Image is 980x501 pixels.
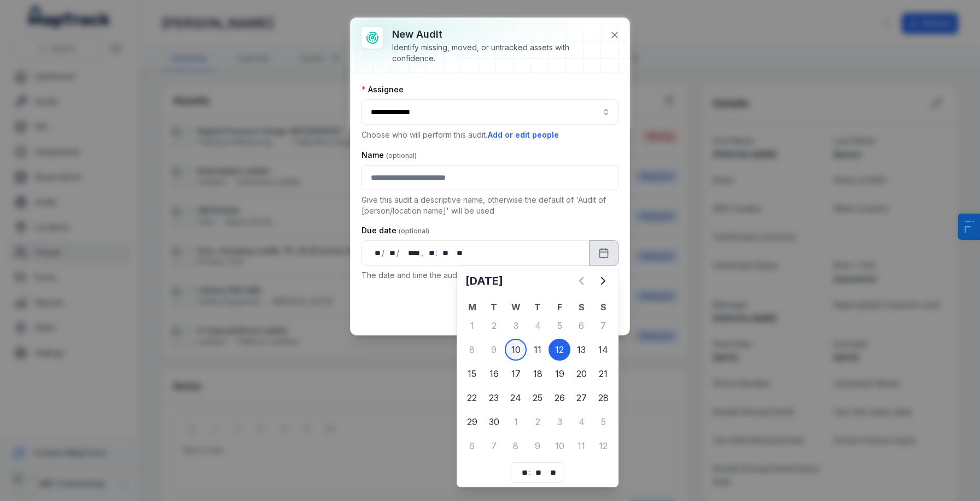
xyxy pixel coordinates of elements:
div: 2 [483,315,505,337]
th: M [461,300,483,314]
div: 13 [570,339,592,361]
div: Monday 1 September 2025 [461,315,483,337]
div: Wednesday 17 September 2025 [505,363,527,385]
div: Tuesday 9 September 2025 [483,339,505,361]
div: Tuesday 7 October 2025 [483,435,505,457]
div: 1 [505,411,527,433]
div: 3 [505,315,527,337]
p: Choose who will perform this audit. [361,129,619,141]
div: Wednesday 8 October 2025 [505,435,527,457]
div: Calendar [461,270,614,483]
div: 12 [549,339,570,361]
div: 10 [505,339,527,361]
div: minute, [439,247,450,258]
div: Saturday 20 September 2025 [570,363,592,385]
p: Give this audit a descriptive name, otherwise the default of 'Audit of [person/location name]' wi... [361,194,619,216]
div: 4 [570,411,592,433]
div: Identify missing, moved, or untracked assets with confidence. [392,42,601,64]
div: Thursday 11 September 2025 [527,339,549,361]
div: 11 [570,435,592,457]
div: Thursday 9 October 2025 [527,435,549,457]
div: Friday 3 October 2025 [549,411,570,433]
div: Wednesday 1 October 2025 [505,411,527,433]
div: Saturday 6 September 2025 [570,315,592,337]
div: Saturday 27 September 2025 [570,387,592,409]
div: : [529,467,532,478]
div: 21 [592,363,614,385]
div: Friday 5 September 2025 [549,315,570,337]
div: September 2025 [461,270,614,458]
th: W [505,300,527,314]
button: Calendar [589,240,619,266]
div: Tuesday 23 September 2025 [483,387,505,409]
div: 20 [570,363,592,385]
div: Today, Wednesday 10 September 2025, First available date [505,339,527,361]
div: Thursday 25 September 2025 [527,387,549,409]
div: am/pm, [545,467,557,478]
div: Thursday 2 October 2025 [527,411,549,433]
div: Thursday 18 September 2025 [527,363,549,385]
div: Friday 26 September 2025 [549,387,570,409]
div: / [396,247,400,258]
h2: [DATE] [465,273,570,288]
div: 5 [592,411,614,433]
th: F [549,300,570,314]
div: Sunday 7 September 2025 [592,315,614,337]
div: 29 [461,411,483,433]
div: / [382,247,386,258]
div: 19 [549,363,570,385]
div: 28 [592,387,614,409]
div: Sunday 21 September 2025 [592,363,614,385]
div: Monday 15 September 2025 [461,363,483,385]
div: 9 [527,435,549,457]
div: Saturday 13 September 2025 [570,339,592,361]
div: 1 [461,315,483,337]
div: 14 [592,339,614,361]
div: 11 [527,339,549,361]
div: 23 [483,387,505,409]
div: Monday 8 September 2025 [461,339,483,361]
div: 17 [505,363,527,385]
div: 24 [505,387,527,409]
input: audit-add:assignee_id-label [361,99,619,125]
div: Wednesday 24 September 2025 [505,387,527,409]
div: 27 [570,387,592,409]
h3: New audit [392,27,601,42]
div: 16 [483,363,505,385]
p: The date and time the audit is due to be completed [361,270,619,281]
div: 9 [483,339,505,361]
div: Wednesday 3 September 2025 [505,315,527,337]
div: Sunday 28 September 2025 [592,387,614,409]
div: am/pm, [452,247,464,258]
div: 8 [505,435,527,457]
div: 18 [527,363,549,385]
div: 6 [570,315,592,337]
th: S [570,300,592,314]
th: T [483,300,505,314]
div: hour, [518,467,529,478]
div: Monday 29 September 2025 [461,411,483,433]
div: 7 [592,315,614,337]
div: Friday 12 September 2025 selected [549,339,570,361]
div: Monday 22 September 2025 [461,387,483,409]
div: 22 [461,387,483,409]
th: S [592,300,614,314]
div: 3 [549,411,570,433]
div: 10 [549,435,570,457]
div: Saturday 11 October 2025 [570,435,592,457]
div: Sunday 12 October 2025 [592,435,614,457]
div: hour, [424,247,435,258]
div: Sunday 14 September 2025 [592,339,614,361]
div: Friday 10 October 2025 [549,435,570,457]
th: T [527,300,549,314]
div: month, [386,247,396,258]
div: 30 [483,411,505,433]
button: Add or edit people [487,129,559,141]
div: 8 [461,339,483,361]
div: Tuesday 2 September 2025 [483,315,505,337]
div: day, [371,247,382,258]
div: minute, [532,467,542,478]
div: Sunday 5 October 2025 [592,411,614,433]
div: 15 [461,363,483,385]
div: 26 [549,387,570,409]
